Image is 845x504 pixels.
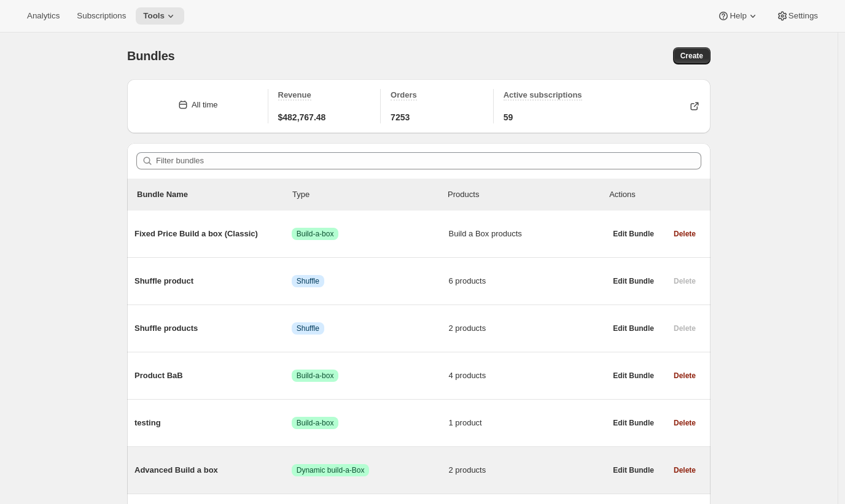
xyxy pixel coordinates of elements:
[156,152,701,169] input: Filter bundles
[134,370,292,382] span: Product BaB
[710,7,766,25] button: Help
[278,111,326,123] span: $482,767.48
[606,225,661,242] button: Edit Bundle
[77,11,126,21] span: Subscriptions
[136,7,184,25] button: Tools
[769,7,825,25] button: Settings
[609,188,701,201] div: Actions
[666,414,703,432] button: Delete
[504,90,582,99] span: Active subscriptions
[504,111,513,123] span: 59
[666,462,703,479] button: Delete
[143,11,165,21] span: Tools
[666,225,703,242] button: Delete
[449,322,606,335] span: 2 products
[730,11,746,21] span: Help
[134,228,292,240] span: Fixed Price Build a box (Classic)
[134,464,292,476] span: Advanced Build a box
[449,275,606,287] span: 6 products
[666,367,703,384] button: Delete
[297,229,334,239] span: Build-a-box
[606,273,661,290] button: Edit Bundle
[297,418,334,428] span: Build-a-box
[606,367,661,384] button: Edit Bundle
[449,417,606,429] span: 1 product
[448,188,603,201] div: Products
[449,370,606,382] span: 4 products
[391,90,417,99] span: Orders
[789,11,818,21] span: Settings
[297,465,365,475] span: Dynamic build-a-Box
[449,228,606,240] span: Build a Box products
[134,275,292,287] span: Shuffle product
[297,276,319,286] span: Shuffle
[613,324,654,333] span: Edit Bundle
[192,99,218,111] div: All time
[606,462,661,479] button: Edit Bundle
[673,47,711,64] button: Create
[127,49,175,63] span: Bundles
[391,111,410,123] span: 7253
[449,464,606,476] span: 2 products
[606,320,661,337] button: Edit Bundle
[27,11,60,21] span: Analytics
[278,90,311,99] span: Revenue
[613,229,654,239] span: Edit Bundle
[292,188,448,201] div: Type
[606,414,661,432] button: Edit Bundle
[674,418,696,428] span: Delete
[297,324,319,333] span: Shuffle
[20,7,67,25] button: Analytics
[613,465,654,475] span: Edit Bundle
[680,51,703,61] span: Create
[613,276,654,286] span: Edit Bundle
[137,188,292,201] p: Bundle Name
[674,465,696,475] span: Delete
[613,371,654,381] span: Edit Bundle
[674,371,696,381] span: Delete
[134,322,292,335] span: Shuffle products
[69,7,133,25] button: Subscriptions
[674,229,696,239] span: Delete
[297,371,334,381] span: Build-a-box
[134,417,292,429] span: testing
[613,418,654,428] span: Edit Bundle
